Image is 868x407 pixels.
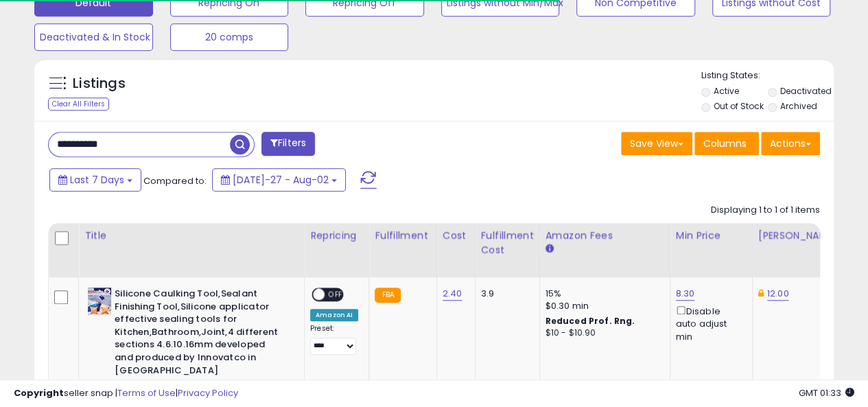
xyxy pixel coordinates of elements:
[481,288,529,300] div: 3.9
[261,132,315,156] button: Filters
[170,23,289,51] button: 20 comps
[70,173,124,187] span: Last 7 Days
[694,132,759,155] button: Columns
[676,303,742,343] div: Disable auto adjust min
[14,386,64,399] strong: Copyright
[143,174,207,187] span: Compared to:
[310,229,363,243] div: Repricing
[546,229,664,243] div: Amazon Fees
[676,287,695,301] a: 8.30
[676,229,747,243] div: Min Price
[701,69,834,82] p: Listing States:
[443,229,469,243] div: Cost
[481,229,534,257] div: Fulfillment Cost
[546,315,635,327] b: Reduced Prof. Rng.
[621,132,692,155] button: Save View
[310,324,358,355] div: Preset:
[48,97,109,111] div: Clear All Filters
[443,287,462,301] a: 2.40
[546,243,554,255] small: Amazon Fees.
[310,309,358,321] div: Amazon AI
[711,204,820,217] div: Displaying 1 to 1 of 1 items
[212,168,346,191] button: [DATE]-27 - Aug-02
[780,85,832,97] label: Deactivated
[325,289,347,301] span: OFF
[88,288,111,315] img: 41To5v-vpEL._SL40_.jpg
[375,288,400,303] small: FBA
[767,287,789,301] a: 12.00
[546,288,659,300] div: 15%
[49,168,141,191] button: Last 7 Days
[703,137,747,150] span: Columns
[546,300,659,312] div: $0.30 min
[84,229,298,243] div: Title
[73,74,126,93] h5: Listings
[34,23,153,51] button: Deactivated & In Stock
[546,327,659,339] div: $10 - $10.90
[375,229,430,243] div: Fulfillment
[14,387,238,400] div: seller snap | |
[233,173,329,187] span: [DATE]-27 - Aug-02
[713,100,763,112] label: Out of Stock
[178,386,238,399] a: Privacy Policy
[758,229,840,243] div: [PERSON_NAME]
[799,386,854,399] span: 2025-08-10 01:33 GMT
[713,85,738,97] label: Active
[115,288,281,380] b: Silicone Caulking Tool,Sealant Finishing Tool,Silicone applicator effective sealing tools for Kit...
[761,132,820,155] button: Actions
[780,100,817,112] label: Archived
[117,386,176,399] a: Terms of Use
